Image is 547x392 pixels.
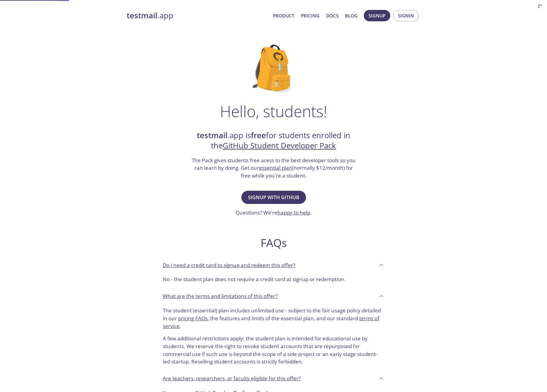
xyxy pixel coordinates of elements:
h3: The Pack gives students free acess to the best developer tools so you can learn by doing. Get our... [191,156,356,180]
p: Do I need a credit card to signup and redeem this offer? [163,261,295,269]
h1: Hello, students! [220,102,327,120]
a: Pricing [301,12,320,20]
button: Signup with GitHub [241,191,306,204]
a: testmail.app [127,11,268,21]
div: Do I need a credit card to signup and redeem this offer? [158,257,389,273]
p: A few additional restrictions apply: the student plan is intended for educational use by students... [163,330,384,366]
h2: FAQs [158,236,389,250]
strong: free [251,130,266,141]
a: Docs [326,12,338,20]
a: essential plan [259,164,292,171]
img: github-student-backpack.png [253,44,295,93]
button: Signin [393,10,419,21]
p: Are teachers, researchers, or faculty eligible for this offer? [163,375,301,382]
div: What are the terms and limitations of this offer? [158,288,389,304]
a: terms of service [163,315,379,330]
span: Signin [398,12,414,20]
a: happy to help [277,209,310,216]
a: Blog [345,12,357,20]
strong: testmail [127,10,157,21]
h3: Questions? We're . [236,209,312,217]
h2: .app is for students enrolled in the [191,130,356,151]
button: Signup [364,10,390,21]
div: Do I need a credit card to signup and redeem this offer? [158,273,389,288]
p: The student (essential) plan includes unlimited use - subject to the fair usage policy detailed i... [163,307,384,330]
div: Are teachers, researchers, or faculty eligible for this offer? [158,370,389,387]
div: What are the terms and limitations of this offer? [158,304,389,370]
strong: testmail [197,130,227,141]
span: Signup [369,12,385,20]
a: pricing FAQs [178,315,208,322]
a: Product [273,12,294,20]
span: Signup with GitHub [248,193,299,202]
p: What are the terms and limitations of this offer? [163,292,277,300]
a: GitHub Student Developer Pack [223,140,336,151]
p: No - the student plan does not require a credit card at signup or redemption. [163,275,384,283]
